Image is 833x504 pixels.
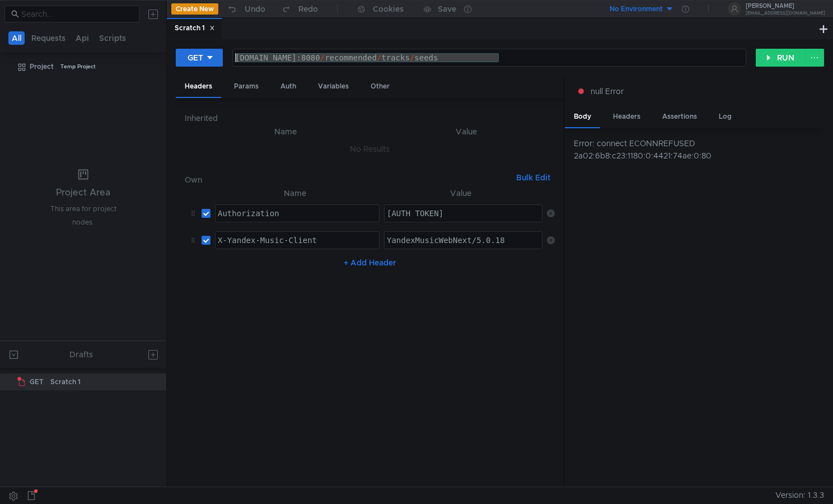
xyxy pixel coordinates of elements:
div: Scratch 1 [50,374,81,390]
nz-embed-empty: No Results [350,144,390,154]
th: Name [210,186,380,200]
button: All [8,31,25,45]
div: [EMAIL_ADDRESS][DOMAIN_NAME] [746,11,825,15]
div: Temp Project [60,58,96,75]
div: Auth [272,76,305,97]
div: Headers [604,106,649,127]
div: Assertions [653,106,706,127]
div: Redo [298,2,318,16]
div: Other [362,76,399,97]
div: Project [30,58,54,75]
div: Cookies [373,2,404,16]
div: Save [438,5,456,13]
h6: Inherited [185,111,554,125]
button: Redo [273,1,326,17]
button: Requests [28,31,69,45]
th: Value [380,186,542,200]
th: Value [377,125,554,138]
div: Drafts [69,348,93,361]
div: Log [710,106,741,127]
input: Search... [21,8,133,20]
button: Undo [218,1,273,17]
button: + Add Header [339,256,401,269]
button: GET [176,49,223,67]
h6: Own [185,173,511,186]
div: Headers [176,76,221,98]
div: [PERSON_NAME] [746,3,825,9]
span: GET [30,374,44,390]
div: Error: connect ECONNREFUSED 2a02:6b8:c23:1180:0:4421:74ae:0:80 [574,137,824,162]
button: Scripts [96,31,129,45]
div: Variables [309,76,358,97]
div: No Environment [610,4,663,15]
th: Name [194,125,377,138]
div: Scratch 1 [175,22,215,34]
div: Body [565,106,600,128]
div: Params [225,76,268,97]
button: Api [72,31,92,45]
button: RUN [756,49,806,67]
div: GET [188,52,203,64]
div: Undo [245,2,265,16]
button: Bulk Edit [512,171,555,184]
span: null Error [591,85,624,97]
span: Version: 1.3.3 [775,487,824,503]
button: Create New [171,3,218,15]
